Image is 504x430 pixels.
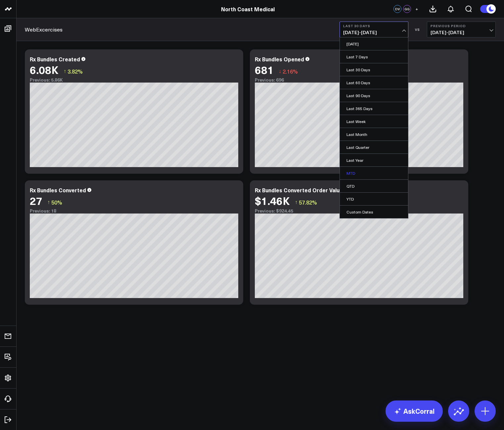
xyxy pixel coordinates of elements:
[415,7,418,11] span: +
[340,37,408,50] a: [DATE]
[343,24,405,28] b: Last 30 Days
[340,50,408,63] a: Last 7 Days
[340,76,408,89] a: Last 60 Days
[221,5,275,13] a: North Coast Medical
[51,199,62,206] span: 50%
[340,115,408,128] a: Last Week
[340,63,408,76] a: Last 30 Days
[393,5,401,13] div: DV
[340,128,408,141] a: Last Month
[431,30,492,35] span: [DATE] - [DATE]
[340,154,408,166] a: Last Year
[279,67,281,76] span: ↓
[299,199,317,206] span: 57.82%
[413,5,421,13] button: +
[255,208,463,214] div: Previous: $924.45
[340,206,408,218] a: Custom Dates
[412,28,424,31] div: VS
[30,64,59,76] div: 6.08K
[30,195,42,207] div: 27
[25,26,63,33] a: WebExcercises
[30,208,238,214] div: Previous: 18
[343,30,405,35] span: [DATE] - [DATE]
[255,195,290,207] div: $1.46K
[340,22,408,37] button: Last 30 Days[DATE]-[DATE]
[340,180,408,192] a: QTD
[403,5,411,13] div: GG
[340,193,408,205] a: YTD
[340,141,408,154] a: Last Quarter
[68,68,83,75] span: 3.82%
[30,55,80,63] div: Rx Bundles Created
[340,102,408,115] a: Last 365 Days
[283,68,298,75] span: 2.16%
[30,186,86,194] div: Rx Bundles Converted
[295,198,298,207] span: ↑
[64,67,66,76] span: ↑
[340,89,408,102] a: Last 90 Days
[255,64,274,76] div: 681
[255,186,343,194] div: Rx Bundles Converted Order Value
[255,55,304,63] div: Rx Bundles Opened
[427,22,496,37] button: Previous Period[DATE]-[DATE]
[340,167,408,179] a: MTD
[386,400,443,422] a: AskCorral
[30,77,238,83] div: Previous: 5.86K
[255,77,463,83] div: Previous: 696
[431,24,492,28] b: Previous Period
[47,198,50,207] span: ↑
